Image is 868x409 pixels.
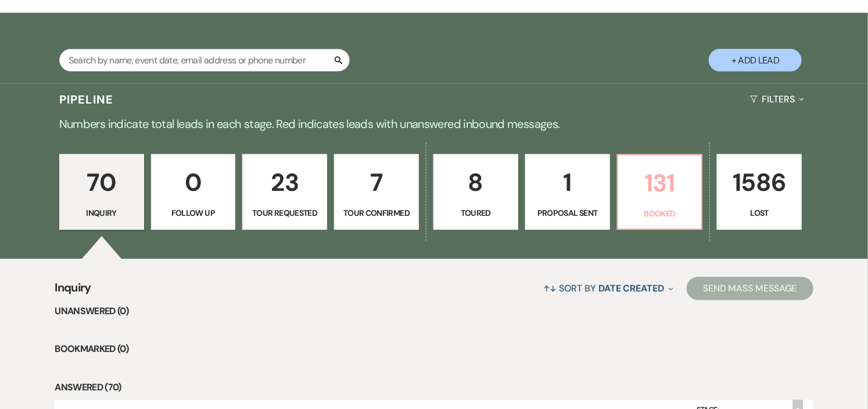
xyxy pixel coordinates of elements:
[724,207,794,219] p: Lost
[342,163,411,202] p: 7
[55,279,91,304] span: Inquiry
[625,163,695,202] p: 131
[55,342,813,357] li: Bookmarked (0)
[334,154,419,230] a: 7Tour Confirmed
[250,207,320,219] p: Tour Requested
[598,282,664,294] span: Date Created
[617,154,703,230] a: 131Booked
[159,163,228,202] p: 0
[159,207,228,219] p: Follow Up
[539,273,678,304] button: Sort By Date Created
[717,154,802,230] a: 1586Lost
[543,282,557,294] span: ↑↓
[151,154,236,230] a: 0Follow Up
[55,304,813,319] li: Unanswered (0)
[625,207,695,220] p: Booked
[533,163,602,202] p: 1
[441,207,511,219] p: Toured
[16,115,852,133] p: Numbers indicate total leads in each stage. Red indicates leads with unanswered inbound messages.
[745,84,809,115] button: Filters
[55,380,813,395] li: Answered (70)
[433,154,518,230] a: 8Toured
[525,154,610,230] a: 1Proposal Sent
[67,163,137,202] p: 70
[441,163,511,202] p: 8
[59,154,144,230] a: 70Inquiry
[342,207,411,219] p: Tour Confirmed
[724,163,794,202] p: 1586
[533,207,602,219] p: Proposal Sent
[687,277,813,300] button: Send Mass Message
[242,154,327,230] a: 23Tour Requested
[59,49,350,72] input: Search by name, event date, email address or phone number
[250,163,320,202] p: 23
[709,49,802,72] button: + Add Lead
[67,207,137,219] p: Inquiry
[59,91,114,108] h3: Pipeline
